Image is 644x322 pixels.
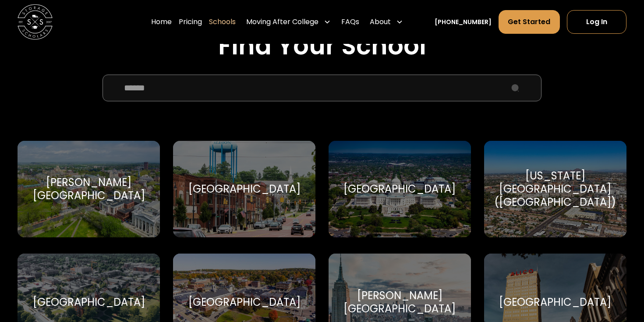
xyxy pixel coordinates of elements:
[18,141,160,238] a: Go to selected school
[499,10,559,34] a: Get Started
[209,10,236,34] a: Schools
[173,141,315,238] a: Go to selected school
[494,169,616,209] div: [US_STATE][GEOGRAPHIC_DATA] ([GEOGRAPHIC_DATA])
[243,10,334,34] div: Moving After College
[188,296,301,309] div: [GEOGRAPHIC_DATA]
[499,296,611,309] div: [GEOGRAPHIC_DATA]
[484,141,626,238] a: Go to selected school
[179,10,202,34] a: Pricing
[341,10,359,34] a: FAQs
[366,10,407,34] div: About
[343,182,456,196] div: [GEOGRAPHIC_DATA]
[370,17,391,27] div: About
[18,31,626,61] h2: Find Your School
[567,10,626,34] a: Log In
[339,289,460,315] div: [PERSON_NAME][GEOGRAPHIC_DATA]
[188,182,301,196] div: [GEOGRAPHIC_DATA]
[435,18,492,27] a: [PHONE_NUMBER]
[246,17,318,27] div: Moving After College
[28,176,149,202] div: [PERSON_NAME][GEOGRAPHIC_DATA]
[33,296,145,309] div: [GEOGRAPHIC_DATA]
[151,10,172,34] a: Home
[18,4,53,39] img: Storage Scholars main logo
[329,141,471,238] a: Go to selected school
